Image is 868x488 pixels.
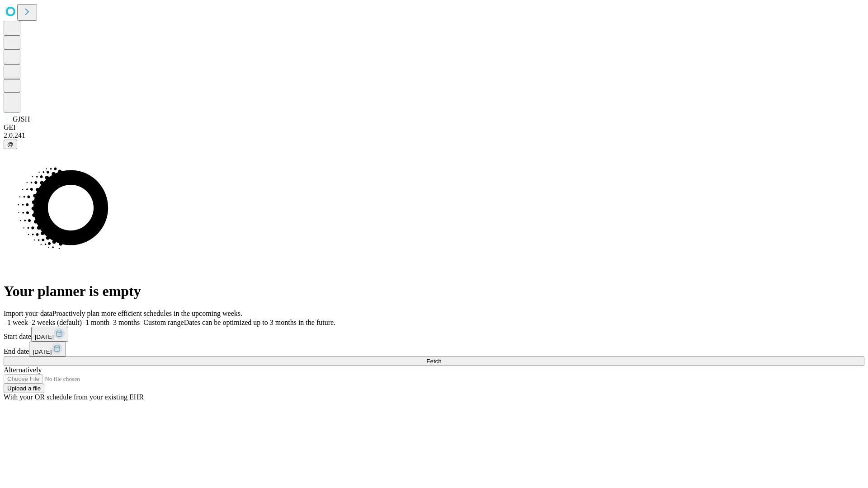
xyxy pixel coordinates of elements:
span: 2 weeks (default) [32,319,82,326]
span: Alternatively [4,366,42,374]
span: With your OR schedule from your existing EHR [4,393,144,401]
span: Import your data [4,310,52,317]
div: End date [4,342,864,357]
span: @ [7,141,14,148]
button: Upload a file [4,384,44,393]
button: [DATE] [31,327,68,342]
div: 2.0.241 [4,131,864,140]
span: GJSH [13,115,30,123]
div: GEI [4,123,864,131]
span: [DATE] [33,348,52,355]
button: @ [4,140,17,149]
button: [DATE] [29,342,66,357]
span: Custom range [143,319,184,326]
span: Fetch [426,358,441,365]
button: Fetch [4,357,864,366]
span: [DATE] [35,333,54,340]
div: Start date [4,327,864,342]
span: Dates can be optimized up to 3 months in the future. [184,319,335,326]
span: 1 week [7,319,28,326]
span: 1 month [85,319,109,326]
span: 3 months [113,319,140,326]
span: Proactively plan more efficient schedules in the upcoming weeks. [52,310,242,317]
h1: Your planner is empty [4,283,864,300]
